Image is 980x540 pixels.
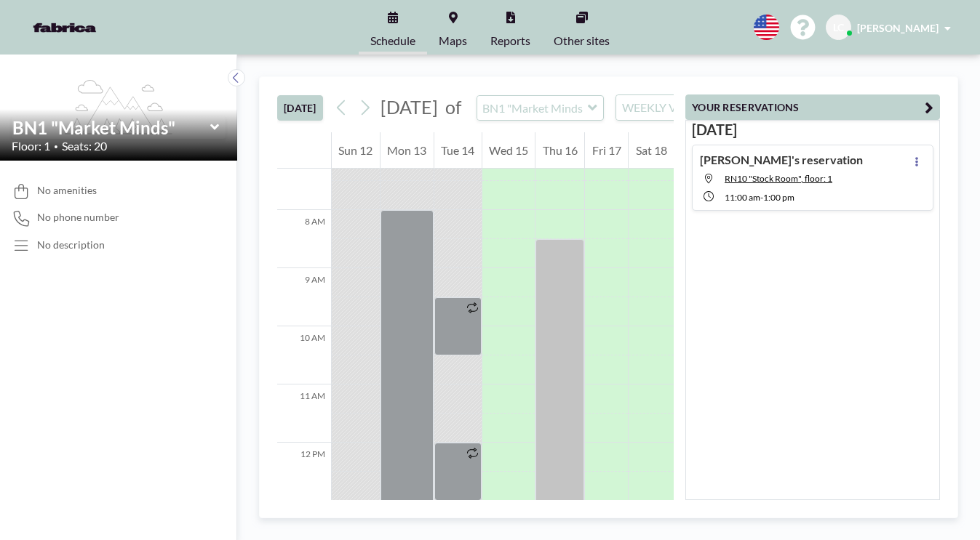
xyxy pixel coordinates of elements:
[725,173,832,184] span: RN10 "Stock Room", floor: 1
[277,268,331,326] div: 9 AM
[685,94,940,120] button: YOUR RESERVATIONS
[277,384,331,443] div: 11 AM
[12,139,50,153] span: Floor: 1
[332,132,380,169] div: Sun 12
[554,35,610,47] span: Other sites
[381,96,438,118] span: [DATE]
[37,184,97,197] span: No amenities
[585,132,628,169] div: Fri 17
[760,192,763,203] span: -
[434,132,482,169] div: Tue 14
[277,152,331,210] div: 7 AM
[763,192,794,203] span: 1:00 PM
[277,210,331,268] div: 8 AM
[490,35,530,47] span: Reports
[482,132,535,169] div: Wed 15
[619,98,701,117] span: WEEKLY VIEW
[700,153,863,167] h4: [PERSON_NAME]'s reservation
[381,132,434,169] div: Mon 13
[54,142,58,151] span: •
[535,132,584,169] div: Thu 16
[277,326,331,384] div: 10 AM
[277,443,331,501] div: 12 PM
[277,95,323,121] button: [DATE]
[445,96,461,118] span: of
[37,238,105,251] div: No description
[23,13,106,42] img: organization-logo
[616,95,742,120] div: Search for option
[370,35,415,47] span: Schedule
[62,139,107,153] span: Seats: 20
[477,96,589,120] input: BN1 "Market Minds"
[833,21,844,34] span: LC
[725,192,760,203] span: 11:00 AM
[12,117,210,138] input: BN1 "Market Minds"
[37,211,119,224] span: No phone number
[692,121,933,139] h3: [DATE]
[629,132,674,169] div: Sat 18
[857,22,939,34] span: [PERSON_NAME]
[439,35,467,47] span: Maps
